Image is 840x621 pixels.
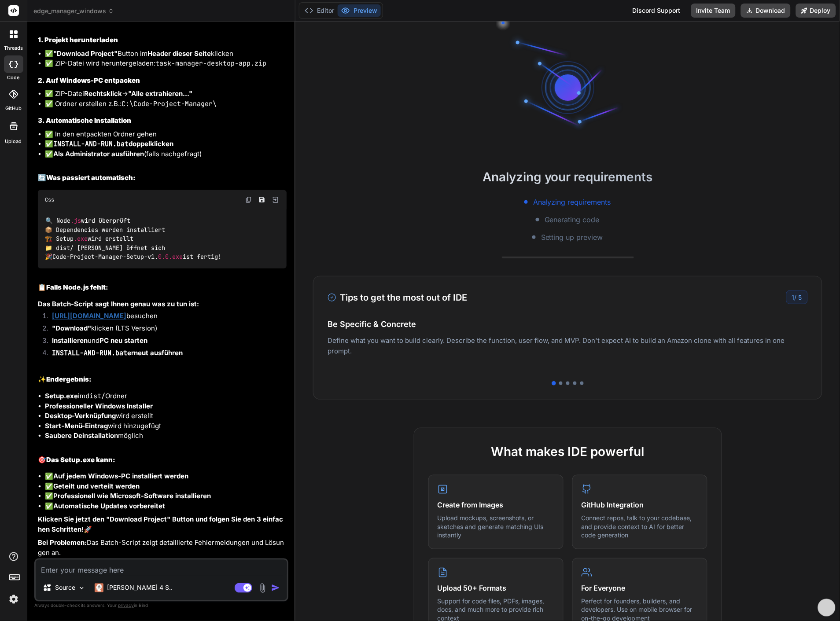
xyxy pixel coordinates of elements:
[53,502,165,511] strong: Automatische Updates vorbereitet
[45,422,108,430] strong: Start-Menü-Eintrag
[107,584,173,592] p: [PERSON_NAME] 4 S..
[691,4,736,18] button: Invite Team
[45,323,287,336] li: klicken (LTS Version)
[45,492,287,502] li: ✅
[245,196,252,203] img: copy
[338,4,381,17] button: Preview
[45,49,287,59] li: ✅ Button im klicken
[52,349,183,357] strong: erneut ausführen
[46,283,108,291] strong: Falls Node.js fehlt:
[582,583,698,594] h4: For Everyone
[85,392,105,401] code: dist/
[45,412,116,420] strong: Desktop-Verknüpfung
[45,139,287,149] li: ✅
[45,391,287,401] li: im Ordner
[582,500,698,511] h4: GitHub Integration
[328,291,467,304] h3: Tips to get the most out of IDE
[38,36,118,44] strong: 1. Projekt herunterladen
[428,442,707,461] h2: What makes IDE powerful
[52,324,91,332] strong: "Download"
[95,584,103,592] img: Claude 4 Sonnet
[147,49,211,58] strong: Header dieser Seite
[38,173,287,183] h2: 🔄
[7,74,20,81] label: code
[5,105,22,112] label: GitHub
[46,173,136,182] strong: Was passiert automatisch:
[99,336,147,345] strong: PC neu starten
[158,253,169,261] span: 0.0
[45,421,287,431] li: wird hinzugefügt
[52,253,66,261] span: Code
[55,584,75,592] p: Source
[799,294,802,301] span: 5
[45,431,287,441] li: möglich
[84,89,122,98] strong: Rechtsklick
[582,514,698,540] p: Connect repos, talk to your codebase, and provide context to AI for better code generation
[45,59,287,69] li: ✅ ZIP-Datei wird heruntergeladen:
[533,197,611,207] span: Analyzing requirements
[38,538,287,558] p: Das Batch-Script zeigt detaillierte Fehlermeldungen und Lösungen an.
[541,232,603,243] span: Setting up preview
[45,99,287,109] li: ✅ Ordner erstellen z.B.:
[545,214,600,225] span: Generating code
[53,482,140,491] strong: Geteilt und verteilt werden
[53,140,173,148] strong: doppelklicken
[53,49,118,58] strong: "Download Project"
[45,431,118,440] strong: Saubere Deinstallation
[45,129,287,140] li: ✅ In den entpackten Ordner gehen
[45,411,287,421] li: wird erstellt
[295,168,840,186] h2: Analyzing your requirements
[52,312,126,320] a: [URL][DOMAIN_NAME]
[52,349,127,357] code: INSTALL-AND-RUN.bat
[46,375,92,383] strong: Endergebnis:
[38,76,140,85] strong: 2. Auf Windows-PC entpacken
[271,584,280,592] img: icon
[45,149,287,159] li: ✅ (falls nachgefragt)
[45,402,153,410] strong: Professioneller Windows Installer
[169,253,183,261] span: .exe
[45,482,287,492] li: ✅
[38,539,87,547] strong: Bei Problemen:
[272,196,280,204] img: Open in Browser
[38,116,131,125] strong: 3. Automatische Installation
[438,583,554,594] h4: Upload 50+ Formats
[45,216,222,261] code: 🔍 Node wird überprüft 📦 Dependencies werden installiert 🏗️ Setup wird erstellt 📁 dist/ [PERSON_NA...
[6,592,21,607] img: settings
[328,318,808,330] h4: Be Specific & Concrete
[792,294,795,301] span: 1
[74,235,88,243] span: .exe
[155,59,266,68] code: task-manager-desktop-app.zip
[796,4,836,18] button: Deploy
[122,99,217,108] code: C:\Code-Project-Manager\
[78,584,85,592] img: Pick Models
[53,140,129,148] code: INSTALL-AND-RUN.bat
[5,138,22,145] label: Upload
[53,492,211,500] strong: Professionell wie Microsoft-Software installieren
[53,472,188,481] strong: Auf jedem Windows-PC installiert werden
[38,515,287,535] p: 🚀
[45,392,78,400] strong: Setup.exe
[786,290,808,304] div: /
[256,194,268,206] button: Save file
[33,7,114,15] span: edge_manager_windows
[45,502,287,512] li: ✅
[38,283,287,293] h2: 📋
[45,89,287,99] li: ✅ ZIP-Datei →
[45,196,54,203] span: Css
[46,456,115,464] strong: Das Setup.exe kann:
[45,336,287,348] li: und
[38,375,287,385] h2: ✨
[34,602,288,610] p: Always double-check its answers. Your in Bind
[128,89,192,98] strong: "Alle extrahieren..."
[438,514,554,540] p: Upload mockups, screenshots, or sketches and generate matching UIs instantly
[627,4,686,18] div: Discord Support
[70,217,81,225] span: .js
[741,4,791,18] button: Download
[438,500,554,511] h4: Create from Images
[301,4,338,17] button: Editor
[38,515,283,534] strong: Klicken Sie jetzt den "Download Project" Button und folgen Sie den 3 einfachen Schritten!
[52,336,88,345] strong: Installieren
[38,455,287,465] h2: 🎯
[45,311,287,323] li: besuchen
[118,603,134,608] span: privacy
